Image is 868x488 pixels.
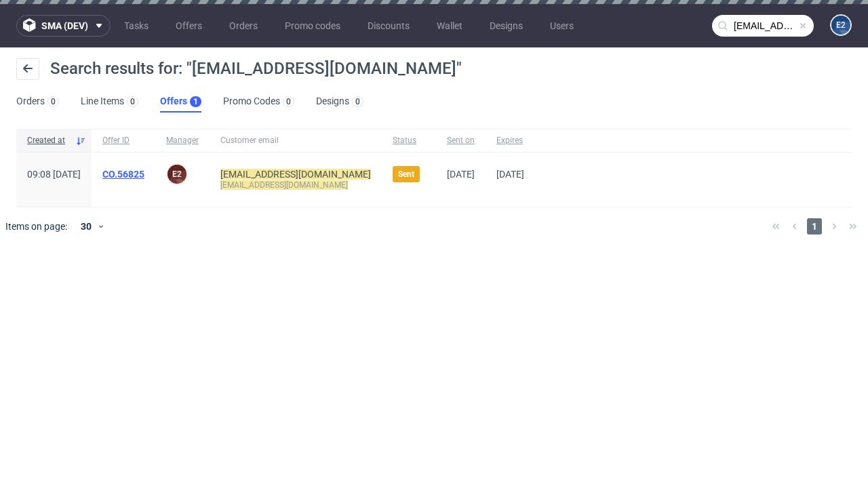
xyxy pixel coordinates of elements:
a: Offers [167,15,210,37]
span: sma (dev) [41,21,88,30]
a: Users [542,15,582,37]
a: Offers1 [160,91,201,113]
div: 0 [130,97,135,106]
span: 1 [807,218,822,235]
span: Status [393,135,425,146]
span: Sent on [447,135,475,146]
div: 1 [193,97,198,106]
button: sma (dev) [16,15,111,37]
a: Discounts [359,15,418,37]
span: Expires [496,135,524,146]
a: Wallet [429,15,471,37]
span: Manager [166,135,199,146]
span: Items on page: [5,220,67,233]
a: [EMAIL_ADDRESS][DOMAIN_NAME] [220,169,371,180]
div: 30 [73,217,97,236]
span: 09:08 [DATE] [27,169,81,180]
a: Designs [481,15,531,37]
div: 0 [286,97,291,106]
div: 0 [51,97,56,106]
figcaption: e2 [167,165,186,184]
span: [DATE] [496,169,524,180]
span: Created at [27,135,70,146]
a: Orders [221,15,266,37]
a: CO.56825 [102,169,144,180]
span: Search results for: "[EMAIL_ADDRESS][DOMAIN_NAME]" [50,59,462,78]
a: Line Items0 [81,91,138,113]
mark: [EMAIL_ADDRESS][DOMAIN_NAME] [220,180,348,190]
a: Orders0 [16,91,59,113]
div: 0 [355,97,360,106]
span: [DATE] [447,169,475,180]
span: Offer ID [102,135,144,146]
a: Designs0 [316,91,363,113]
a: Tasks [116,15,157,37]
figcaption: e2 [831,16,850,35]
span: Customer email [220,135,371,146]
span: Sent [398,169,414,180]
a: Promo Codes0 [223,91,294,113]
a: Promo codes [277,15,349,37]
